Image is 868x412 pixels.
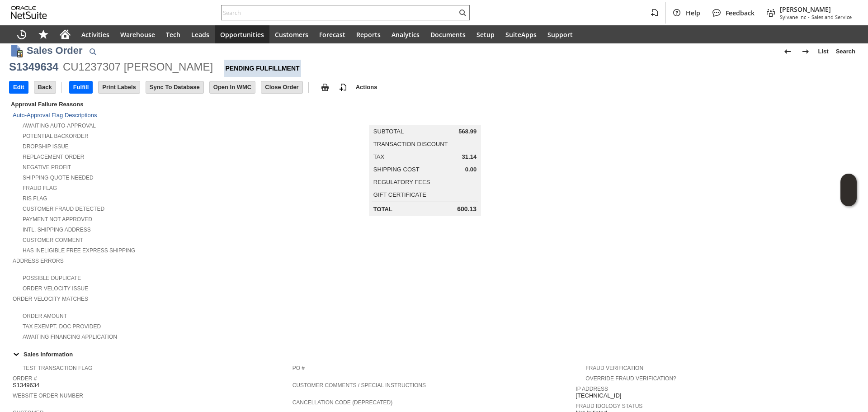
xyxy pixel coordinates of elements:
[458,128,476,135] span: 568.99
[832,44,859,59] a: Search
[9,60,58,74] div: S1349634
[505,30,537,39] span: SuiteApps
[34,81,56,93] input: Back
[811,14,852,20] span: Sales and Service
[780,14,806,20] span: Sylvane Inc
[60,29,71,40] svg: Home
[471,25,500,43] a: Setup
[457,205,476,213] span: 600.13
[356,30,381,39] span: Reports
[23,143,69,150] a: Dropship Issue
[457,7,468,18] svg: Search
[23,123,96,129] a: Awaiting Auto-Approval
[115,25,160,43] a: Warehouse
[320,82,330,93] img: print.svg
[373,166,420,173] a: Shipping Cost
[476,30,495,39] span: Setup
[840,174,857,206] iframe: Click here to launch Oracle Guided Learning Help Panel
[430,30,466,39] span: Documents
[351,25,386,43] a: Reports
[261,81,302,93] input: Close Order
[23,285,88,292] a: Order Velocity Issue
[547,30,573,39] span: Support
[373,191,426,198] a: Gift Certificate
[726,9,755,17] span: Feedback
[70,81,93,93] input: Fulfill
[808,14,810,20] span: -
[373,141,448,147] a: Transaction Discount
[23,323,101,330] a: Tax Exempt. Doc Provided
[87,46,98,57] img: Quick Find
[9,348,855,360] div: Sales Information
[576,386,608,392] a: IP Address
[76,25,115,43] a: Activities
[63,60,213,74] div: CU1237307 [PERSON_NAME]
[542,25,578,43] a: Support
[9,348,859,360] td: Sales Information
[815,44,832,59] a: List
[13,382,39,389] span: S1349634
[369,110,481,125] caption: Summary
[23,365,92,371] a: Test Transaction Flag
[23,216,92,223] a: Payment not approved
[81,30,109,39] span: Activities
[210,81,255,93] input: Open In WMC
[9,99,289,109] div: Approval Failure Reasons
[220,30,264,39] span: Opportunities
[500,25,542,43] a: SuiteApps
[800,46,811,57] img: Next
[11,6,47,19] svg: logo
[292,399,393,406] a: Cancellation Code (deprecated)
[23,175,94,181] a: Shipping Quote Needed
[352,84,381,90] a: Actions
[224,60,301,77] div: Pending Fulfillment
[160,25,186,43] a: Tech
[23,195,47,202] a: RIS flag
[373,128,404,135] a: Subtotal
[222,7,457,18] input: Search
[319,30,345,39] span: Forecast
[16,29,27,40] svg: Recent Records
[13,258,64,264] a: Address Errors
[585,365,643,371] a: Fraud Verification
[576,392,621,399] span: [TECHNICAL_ID]
[782,46,793,57] img: Previous
[462,153,477,161] span: 31.14
[13,375,37,382] a: Order #
[23,154,84,160] a: Replacement Order
[269,25,314,43] a: Customers
[54,25,76,43] a: Home
[23,334,117,340] a: Awaiting Financing Application
[373,179,430,185] a: Regulatory Fees
[275,30,308,39] span: Customers
[11,25,33,43] a: Recent Records
[23,227,91,233] a: Intl. Shipping Address
[215,25,269,43] a: Opportunities
[27,43,83,58] h1: Sales Order
[23,275,81,281] a: Possible Duplicate
[13,112,97,118] a: Auto-Approval Flag Descriptions
[23,185,57,191] a: Fraud Flag
[425,25,471,43] a: Documents
[186,25,215,43] a: Leads
[576,403,642,409] a: Fraud Idology Status
[191,30,209,39] span: Leads
[585,375,676,382] a: Override Fraud Verification?
[686,9,700,17] span: Help
[373,153,384,160] a: Tax
[23,237,83,243] a: Customer Comment
[392,30,420,39] span: Analytics
[23,247,135,254] a: Has Ineligible Free Express Shipping
[38,29,49,40] svg: Shortcuts
[120,30,155,39] span: Warehouse
[13,296,88,302] a: Order Velocity Matches
[23,206,104,212] a: Customer Fraud Detected
[13,393,83,399] a: Website Order Number
[23,133,89,139] a: Potential Backorder
[23,164,71,170] a: Negative Profit
[23,313,67,319] a: Order Amount
[9,81,28,93] input: Edit
[292,382,426,388] a: Customer Comments / Special Instructions
[292,365,305,371] a: PO #
[166,30,180,39] span: Tech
